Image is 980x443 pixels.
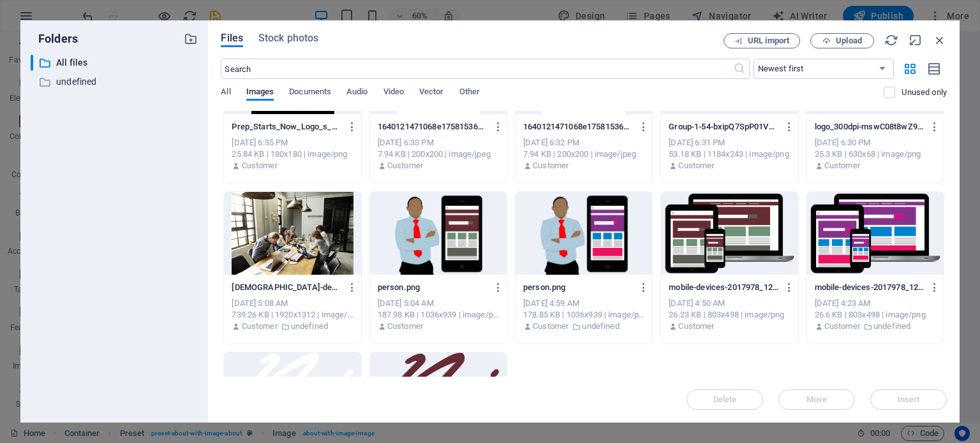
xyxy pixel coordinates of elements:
[884,33,898,47] i: Reload
[232,137,353,149] div: [DATE] 6:35 PM
[232,321,353,332] div: By: Customer | Folder: undefined
[31,55,33,71] div: ​
[523,282,633,293] p: person.png
[815,149,936,160] div: 25.3 KB | 630x68 | image/png
[419,84,444,102] span: Vector
[902,87,947,98] p: Displays only files that are not in use on the website. Files added during this session can still...
[221,84,230,102] span: All
[242,160,278,171] p: Customer
[810,33,874,48] button: Upload
[815,121,924,133] p: logo_300dpi-mswC08t8wZ9G0pTybBuX-A.pngh630-eFO28NSlX8hOYOVCVQrGIw.png
[815,309,936,321] div: 26.6 KB | 803x498 | image/png
[378,121,487,133] p: 1640121471068e1758153600vbetatwEKZnan0kjKeJg10Gactg7raHuhNUNlUSnDmsN0xnyw-uADZS5TZufi24LlmC3C9Gg.jpg
[824,321,860,332] p: Customer
[232,121,341,133] p: Prep_Starts_Now_Logo_s_b2d0eae3-10ad-43a4-847a-5d4b50b4d39d-FbTsVGem0UlhKpAVbyUWnQ.pngv1675377351...
[678,321,714,332] p: Customer
[523,149,644,160] div: 7.94 KB | 200x200 | image/jpeg
[232,282,341,293] p: african-descent-3513653_1920.jpg
[933,33,947,47] i: Close
[387,321,423,332] p: Customer
[523,298,644,309] div: [DATE] 4:59 AM
[246,84,274,102] span: Images
[232,149,353,160] div: 25.84 KB | 180x180 | image/png
[669,121,778,133] p: Group-1-54-bxipQ7SpP01VD9awc8-h2w.png
[815,137,936,149] div: [DATE] 6:30 PM
[724,33,800,48] button: URL import
[669,309,790,321] div: 26.23 KB | 803x498 | image/png
[378,309,499,321] div: 187.98 KB | 1036x939 | image/png
[378,298,499,309] div: [DATE] 5:04 AM
[56,55,175,70] p: All files
[346,84,367,102] span: Audio
[815,282,924,293] p: mobile-devices-2017978_1280.png
[523,137,644,149] div: [DATE] 6:32 PM
[383,84,404,102] span: Video
[387,160,423,171] p: Customer
[221,31,243,46] span: Files
[378,149,499,160] div: 7.94 KB | 200x200 | image/jpeg
[909,33,923,47] i: Minimize
[523,121,633,133] p: 1640121471068e1758153600vbetatwEKZnan0kjKeJg10Gactg7raHuhNUNlUSnDmsN0xnyw-MKLgNXv2SywWManW-TYjoQ.jpg
[31,74,198,90] div: undefined
[232,298,353,309] div: [DATE] 5:08 AM
[232,309,353,321] div: 739.26 KB | 1920x1312 | image/jpeg
[459,84,480,102] span: Other
[56,75,175,89] p: undefined
[669,137,790,149] div: [DATE] 6:31 PM
[669,298,790,309] div: [DATE] 4:50 AM
[242,321,278,332] p: Customer
[258,31,318,46] span: Stock photos
[748,37,789,45] span: URL import
[836,37,862,45] span: Upload
[533,160,568,171] p: Customer
[669,149,790,160] div: 53.18 KB | 1184x243 | image/png
[378,137,499,149] div: [DATE] 6:33 PM
[815,298,936,309] div: [DATE] 4:23 AM
[582,321,619,332] p: undefined
[678,160,714,171] p: Customer
[815,321,936,332] div: By: Customer | Folder: undefined
[523,309,644,321] div: 178.85 KB | 1036x939 | image/png
[31,31,78,47] p: Folders
[289,84,331,102] span: Documents
[184,32,198,46] i: Create new folder
[221,59,732,79] input: Search
[824,160,860,171] p: Customer
[873,321,910,332] p: undefined
[533,321,568,332] p: Customer
[378,282,487,293] p: person.png
[291,321,328,332] p: undefined
[669,282,778,293] p: mobile-devices-2017978_1280.png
